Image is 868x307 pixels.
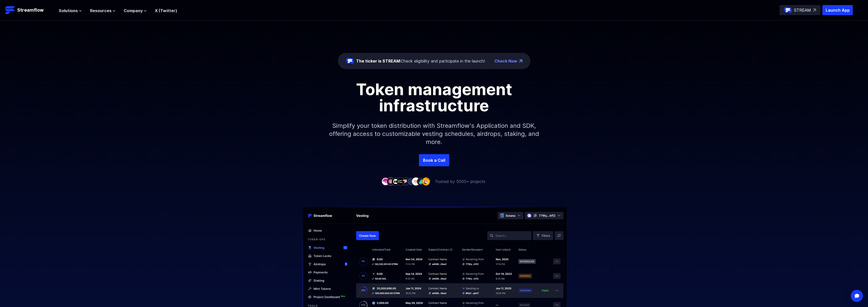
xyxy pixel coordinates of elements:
p: STREAM [794,7,811,13]
p: Simplify your token distribution with Streamflow's Application and SDK, offering access to custom... [325,114,543,154]
div: Check eligibility and participate in the launch! [356,58,485,64]
a: STREAM [780,5,820,15]
div: Open Intercom Messenger [851,290,863,302]
p: Trusted by 5000+ projects [435,178,485,185]
img: company-4 [397,177,405,185]
img: top-right-arrow.png [519,59,522,63]
h1: Token management infrastructure [320,81,548,114]
span: Company [124,8,143,14]
img: company-9 [422,177,430,185]
img: top-right-arrow.svg [813,9,816,12]
img: company-1 [381,177,390,185]
a: X (Twitter) [155,8,177,13]
a: Streamflow [5,5,54,15]
button: Company [124,8,147,14]
p: Streamflow [17,7,44,14]
img: company-6 [407,177,415,185]
a: Book a Call [419,154,449,166]
img: company-7 [412,177,420,185]
img: company-5 [402,177,410,185]
span: Resources [90,8,112,14]
button: Resources [90,8,116,14]
button: Launch App [822,5,853,15]
img: company-8 [417,177,425,185]
span: Solutions [59,8,78,14]
button: Solutions [59,8,82,14]
img: company-2 [386,177,395,185]
span: The ticker is STREAM: [356,58,401,64]
img: Streamflow Logo [5,5,15,15]
img: streamflow-logo-circle.png [784,6,792,14]
img: company-3 [392,177,400,185]
img: streamflow-logo-circle.png [346,57,354,65]
a: Check Now [494,58,517,64]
